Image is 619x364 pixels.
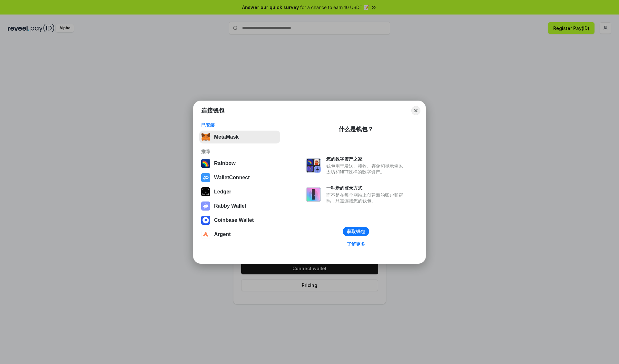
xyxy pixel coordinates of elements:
[343,240,369,248] a: 了解更多
[214,189,231,195] div: Ledger
[201,187,210,196] img: svg+xml,%3Csvg%20xmlns%3D%22http%3A%2F%2Fwww.w3.org%2F2000%2Fsvg%22%20width%3D%2228%22%20height%3...
[214,217,254,223] div: Coinbase Wallet
[201,216,210,225] img: svg+xml,%3Csvg%20width%3D%2228%22%20height%3D%2228%22%20viewBox%3D%220%200%2028%2028%22%20fill%3D...
[306,158,321,173] img: svg+xml,%3Csvg%20xmlns%3D%22http%3A%2F%2Fwww.w3.org%2F2000%2Fsvg%22%20fill%3D%22none%22%20viewBox...
[347,229,365,234] div: 获取钱包
[214,161,236,166] div: Rainbow
[201,159,210,168] img: svg+xml,%3Csvg%20width%3D%22120%22%20height%3D%22120%22%20viewBox%3D%220%200%20120%20120%22%20fil...
[306,187,321,202] img: svg+xml,%3Csvg%20xmlns%3D%22http%3A%2F%2Fwww.w3.org%2F2000%2Fsvg%22%20fill%3D%22none%22%20viewBox...
[199,157,280,170] button: Rainbow
[347,241,365,247] div: 了解更多
[339,125,373,133] div: 什么是钱包？
[199,171,280,184] button: WalletConnect
[214,175,250,181] div: WalletConnect
[201,149,278,154] div: 推荐
[326,156,406,162] div: 您的数字资产之家
[201,230,210,239] img: svg+xml,%3Csvg%20width%3D%2228%22%20height%3D%2228%22%20viewBox%3D%220%200%2028%2028%22%20fill%3D...
[326,185,406,191] div: 一种新的登录方式
[199,214,280,227] button: Coinbase Wallet
[343,227,369,236] button: 获取钱包
[201,122,278,128] div: 已安装
[214,231,231,237] div: Argent
[214,134,239,140] div: MetaMask
[201,173,210,182] img: svg+xml,%3Csvg%20width%3D%2228%22%20height%3D%2228%22%20viewBox%3D%220%200%2028%2028%22%20fill%3D...
[199,200,280,212] button: Rabby Wallet
[199,228,280,241] button: Argent
[326,163,406,175] div: 钱包用于发送、接收、存储和显示像以太坊和NFT这样的数字资产。
[214,203,246,209] div: Rabby Wallet
[201,202,210,211] img: svg+xml,%3Csvg%20xmlns%3D%22http%3A%2F%2Fwww.w3.org%2F2000%2Fsvg%22%20fill%3D%22none%22%20viewBox...
[201,107,224,114] h1: 连接钱包
[199,185,280,198] button: Ledger
[199,131,280,143] button: MetaMask
[326,192,406,204] div: 而不是在每个网站上创建新的账户和密码，只需连接您的钱包。
[201,133,210,142] img: svg+xml,%3Csvg%20fill%3D%22none%22%20height%3D%2233%22%20viewBox%3D%220%200%2035%2033%22%20width%...
[411,106,420,115] button: Close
